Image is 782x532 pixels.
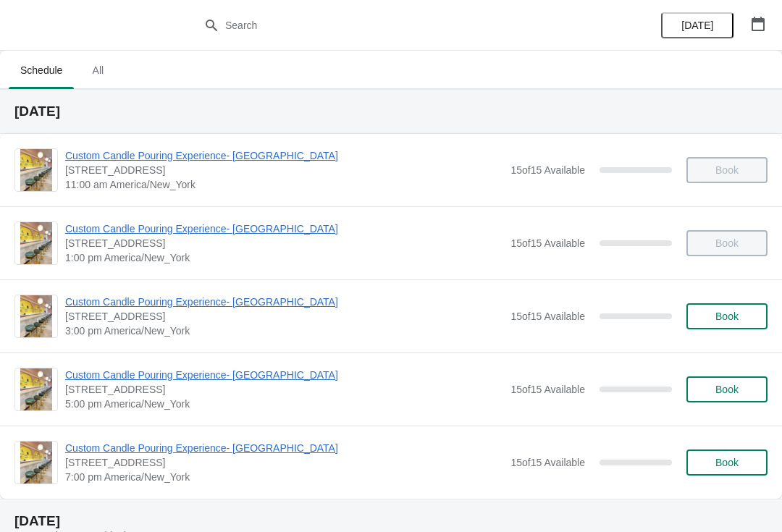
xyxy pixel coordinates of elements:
[715,384,739,395] span: Book
[686,449,768,476] button: Book
[20,222,52,264] img: Custom Candle Pouring Experience- Delray Beach | 415 East Atlantic Avenue, Delray Beach, FL, USA ...
[510,164,585,176] span: 15 of 15 Available
[510,237,585,249] span: 15 of 15 Available
[686,303,768,329] button: Book
[65,148,503,163] span: Custom Candle Pouring Experience- [GEOGRAPHIC_DATA]
[65,368,503,382] span: Custom Candle Pouring Experience- [GEOGRAPHIC_DATA]
[65,177,503,192] span: 11:00 am America/New_York
[65,163,503,177] span: [STREET_ADDRESS]
[681,20,713,31] span: [DATE]
[715,457,739,468] span: Book
[20,368,52,410] img: Custom Candle Pouring Experience- Delray Beach | 415 East Atlantic Avenue, Delray Beach, FL, USA ...
[65,309,503,324] span: [STREET_ADDRESS]
[65,441,503,455] span: Custom Candle Pouring Experience- [GEOGRAPHIC_DATA]
[20,295,52,337] img: Custom Candle Pouring Experience- Delray Beach | 415 East Atlantic Avenue, Delray Beach, FL, USA ...
[65,382,503,397] span: [STREET_ADDRESS]
[510,457,585,468] span: 15 of 15 Available
[65,250,503,265] span: 1:00 pm America/New_York
[65,324,503,338] span: 3:00 pm America/New_York
[65,221,503,236] span: Custom Candle Pouring Experience- [GEOGRAPHIC_DATA]
[80,57,116,83] span: All
[65,236,503,250] span: [STREET_ADDRESS]
[9,57,74,83] span: Schedule
[686,376,768,402] button: Book
[65,455,503,470] span: [STREET_ADDRESS]
[65,295,503,309] span: Custom Candle Pouring Experience- [GEOGRAPHIC_DATA]
[715,311,739,322] span: Book
[661,12,733,38] button: [DATE]
[14,104,768,119] h2: [DATE]
[20,149,52,191] img: Custom Candle Pouring Experience- Delray Beach | 415 East Atlantic Avenue, Delray Beach, FL, USA ...
[14,514,768,528] h2: [DATE]
[65,470,503,484] span: 7:00 pm America/New_York
[510,384,585,395] span: 15 of 15 Available
[65,397,503,411] span: 5:00 pm America/New_York
[20,442,52,484] img: Custom Candle Pouring Experience- Delray Beach | 415 East Atlantic Avenue, Delray Beach, FL, USA ...
[510,311,585,322] span: 15 of 15 Available
[224,12,586,38] input: Search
